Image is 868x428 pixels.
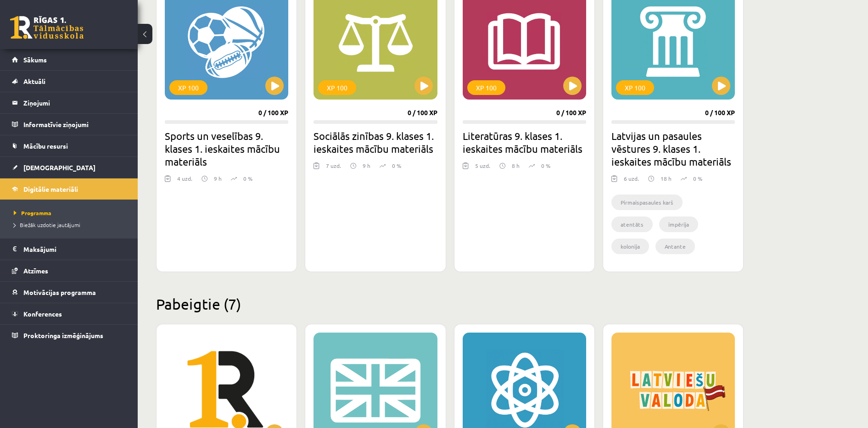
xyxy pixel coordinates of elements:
[23,56,47,64] span: Sākums
[23,239,126,260] legend: Maksājumi
[655,239,695,254] li: Antante
[12,325,126,346] a: Proktoringa izmēģinājums
[23,288,96,296] span: Motivācijas programma
[475,161,490,175] div: 5 uzd.
[10,16,84,39] a: Rīgas 1. Tālmācības vidusskola
[318,80,356,95] div: XP 100
[169,80,207,95] div: XP 100
[23,163,95,172] span: [DEMOGRAPHIC_DATA]
[214,174,222,183] p: 9 h
[165,129,288,168] h2: Sports un veselības 9. klases 1. ieskaites mācību materiāls
[23,92,126,113] legend: Ziņojumi
[12,157,126,178] a: [DEMOGRAPHIC_DATA]
[12,239,126,260] a: Maksājumi
[12,178,126,200] a: Digitālie materiāli
[14,209,129,217] a: Programma
[12,260,126,281] a: Atzīmes
[12,135,126,156] a: Mācību resursi
[243,174,252,183] p: 0 %
[14,221,80,228] span: Biežāk uzdotie jautājumi
[392,161,401,170] p: 0 %
[23,77,45,85] span: Aktuāli
[611,239,649,254] li: kolonija
[23,331,103,339] span: Proktoringa izmēģinājums
[611,195,683,210] li: Pirmaispasaules karš
[12,282,126,303] a: Motivācijas programma
[23,114,126,135] legend: Informatīvie ziņojumi
[177,174,192,188] div: 4 uzd.
[14,221,129,229] a: Biežāk uzdotie jautājumi
[23,185,78,193] span: Digitālie materiāli
[611,217,653,232] li: atentāts
[659,217,698,232] li: impērija
[541,161,550,170] p: 0 %
[611,129,735,168] h2: Latvijas un pasaules vēstures 9. klases 1. ieskaites mācību materiāls
[12,114,126,135] a: Informatīvie ziņojumi
[12,92,126,113] a: Ziņojumi
[314,129,437,155] h2: Sociālās zinības 9. klases 1. ieskaites mācību materiāls
[12,49,126,70] a: Sākums
[693,174,702,183] p: 0 %
[467,80,505,95] div: XP 100
[12,71,126,92] a: Aktuāli
[23,310,62,318] span: Konferences
[363,161,370,170] p: 9 h
[616,80,654,95] div: XP 100
[463,129,586,155] h2: Literatūras 9. klases 1. ieskaites mācību materiāls
[512,161,520,170] p: 8 h
[624,174,639,188] div: 6 uzd.
[23,267,48,275] span: Atzīmes
[12,303,126,324] a: Konferences
[23,142,68,150] span: Mācību resursi
[326,161,341,175] div: 7 uzd.
[661,174,672,183] p: 18 h
[14,209,51,217] span: Programma
[156,295,744,313] h2: Pabeigtie (7)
